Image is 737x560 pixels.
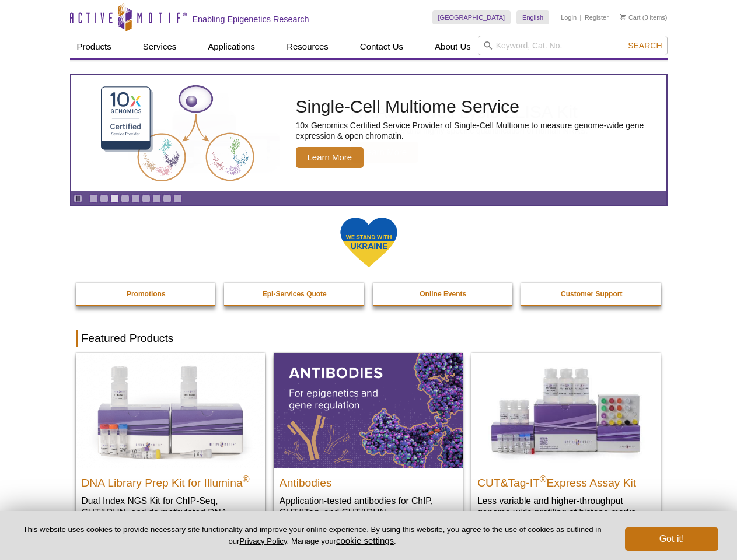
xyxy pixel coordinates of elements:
[296,98,661,116] h2: Single-Cell Multiome Service
[561,13,577,22] a: Login
[280,495,457,519] p: Application-tested antibodies for ChIP, CUT&Tag, and CUT&RUN.
[193,14,309,24] h2: Enabling Epigenetics Research
[263,290,327,298] strong: Epi-Services Quote
[585,13,609,22] a: Register
[71,75,666,191] a: Single-Cell Multiome Service Single-Cell Multiome Service 10x Genomics Certified Service Provider...
[121,194,130,203] a: Go to slide 4
[100,194,109,203] a: Go to slide 2
[561,290,622,298] strong: Customer Support
[580,10,582,24] li: |
[432,10,511,24] a: [GEOGRAPHIC_DATA]
[620,14,626,20] img: Your Cart
[516,10,549,24] a: English
[152,194,161,203] a: Go to slide 7
[70,36,118,58] a: Products
[76,330,662,347] h2: Featured Products
[428,36,478,58] a: About Us
[82,471,259,489] h2: DNA Library Prep Kit for Illumina
[173,194,182,203] a: Go to slide 9
[239,537,287,545] a: Privacy Policy
[127,290,166,298] strong: Promotions
[521,283,662,305] a: Customer Support
[477,471,655,489] h2: CUT&Tag-IT Express Assay Kit
[201,36,262,58] a: Applications
[373,283,514,305] a: Online Events
[624,40,665,51] button: Search
[71,75,666,191] article: Single-Cell Multiome Service
[76,353,265,541] a: DNA Library Prep Kit for Illumina DNA Library Prep Kit for Illumina® Dual Index NGS Kit for ChIP-...
[274,353,463,467] img: All Antibodies
[89,194,98,203] a: Go to slide 1
[478,36,668,55] input: Keyword, Cat. No.
[82,495,259,530] p: Dual Index NGS Kit for ChIP-Seq, CUT&RUN, and ds methylated DNA assays.
[340,216,398,268] img: We Stand With Ukraine
[540,474,547,484] sup: ®
[136,36,184,58] a: Services
[19,524,606,547] p: This website uses cookies to provide necessary site functionality and improve your online experie...
[625,527,718,551] button: Got it!
[163,194,172,203] a: Go to slide 8
[296,147,364,168] span: Learn More
[336,535,394,545] button: cookie settings
[620,13,641,22] a: Cart
[280,36,336,58] a: Resources
[131,194,140,203] a: Go to slide 5
[243,474,250,484] sup: ®
[74,194,82,203] a: Toggle autoplay
[420,290,466,298] strong: Online Events
[353,36,410,58] a: Contact Us
[90,80,265,187] img: Single-Cell Multiome Service
[477,495,655,519] p: Less variable and higher-throughput genome-wide profiling of histone marks​.
[620,10,668,24] li: (0 items)
[110,194,119,203] a: Go to slide 3
[76,283,217,305] a: Promotions
[142,194,151,203] a: Go to slide 6
[296,120,661,141] p: 10x Genomics Certified Service Provider of Single-Cell Multiome to measure genome-wide gene expre...
[471,353,661,467] img: CUT&Tag-IT® Express Assay Kit
[76,353,265,467] img: DNA Library Prep Kit for Illumina
[224,283,365,305] a: Epi-Services Quote
[471,353,661,530] a: CUT&Tag-IT® Express Assay Kit CUT&Tag-IT®Express Assay Kit Less variable and higher-throughput ge...
[280,471,457,489] h2: Antibodies
[274,353,463,530] a: All Antibodies Antibodies Application-tested antibodies for ChIP, CUT&Tag, and CUT&RUN.
[628,41,662,50] span: Search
